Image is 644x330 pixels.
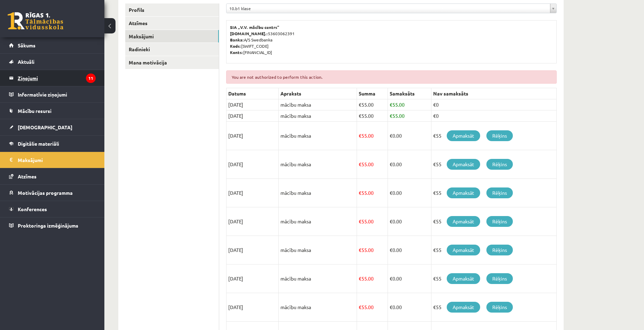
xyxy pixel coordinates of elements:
a: Digitālie materiāli [9,136,96,152]
span: € [359,247,361,253]
b: Kods: [230,43,241,49]
b: [DOMAIN_NAME].: [230,31,268,36]
span: Konferences [18,206,47,212]
span: Aktuāli [18,59,34,65]
a: Apmaksāt [447,245,480,255]
td: 0.00 [388,236,431,264]
a: Apmaksāt [447,159,480,170]
b: SIA „V.V. mācību centrs” [230,24,280,30]
a: Motivācijas programma [9,185,96,201]
span: Digitālie materiāli [18,140,59,147]
span: Sākums [18,42,35,48]
th: Summa [357,88,388,99]
span: 10.b1 klase [229,4,547,13]
td: €55 [431,150,556,179]
a: Rēķins [486,273,513,284]
a: Proktoringa izmēģinājums [9,217,96,233]
td: 55.00 [357,293,388,322]
span: € [359,275,361,282]
a: Apmaksāt [447,273,480,284]
a: Apmaksāt [447,187,480,198]
a: Rēķins [486,216,513,227]
td: 55.00 [357,207,388,236]
td: [DATE] [226,110,279,122]
span: € [359,113,361,119]
a: Informatīvie ziņojumi [9,86,96,102]
td: 55.00 [357,122,388,150]
span: € [390,113,392,119]
span: € [390,304,392,310]
span: € [390,247,392,253]
b: Konts: [230,49,243,55]
td: mācību maksa [279,99,357,110]
td: [DATE] [226,150,279,179]
p: 53603062391 A/S Swedbanka [SWIFT_CODE] [FINANCIAL_ID] [230,24,553,55]
div: You are not authorized to perform this action. [226,70,557,84]
td: 55.00 [357,264,388,293]
td: €55 [431,293,556,322]
span: Mācību resursi [18,108,51,114]
td: [DATE] [226,293,279,322]
td: mācību maksa [279,122,357,150]
a: Apmaksāt [447,130,480,141]
td: [DATE] [226,207,279,236]
legend: Maksājumi [18,152,96,168]
td: 0.00 [388,207,431,236]
a: Rēķins [486,245,513,255]
span: € [359,304,361,310]
span: € [390,218,392,224]
td: 0.00 [388,264,431,293]
th: Datums [226,88,279,99]
span: € [359,101,361,108]
a: Rēķins [486,302,513,313]
a: 10.b1 klase [226,4,556,13]
span: Proktoringa izmēģinājums [18,222,78,229]
i: 11 [86,74,96,83]
b: Banka: [230,37,244,43]
td: mācību maksa [279,264,357,293]
a: Mācību resursi [9,103,96,119]
td: 55.00 [357,110,388,122]
a: [DEMOGRAPHIC_DATA] [9,119,96,135]
a: Atzīmes [9,168,96,184]
td: [DATE] [226,236,279,264]
td: 55.00 [388,99,431,110]
td: 0.00 [388,179,431,207]
span: € [359,132,361,139]
td: €0 [431,99,556,110]
span: € [359,218,361,224]
span: Atzīmes [18,173,37,179]
a: Rīgas 1. Tālmācības vidusskola [8,12,63,30]
td: mācību maksa [279,293,357,322]
span: Motivācijas programma [18,190,73,196]
span: € [390,101,392,108]
a: Atzīmes [125,17,219,30]
td: €55 [431,207,556,236]
td: mācību maksa [279,236,357,264]
a: Rēķins [486,187,513,198]
td: 0.00 [388,150,431,179]
td: €55 [431,264,556,293]
a: Radinieki [125,43,219,56]
td: mācību maksa [279,110,357,122]
span: € [390,161,392,167]
td: 55.00 [388,110,431,122]
th: Samaksāts [388,88,431,99]
td: 0.00 [388,122,431,150]
td: 55.00 [357,99,388,110]
span: € [390,275,392,282]
td: [DATE] [226,179,279,207]
a: Mana motivācija [125,56,219,69]
span: € [359,161,361,167]
a: Maksājumi [9,152,96,168]
a: Sākums [9,37,96,53]
td: [DATE] [226,264,279,293]
td: €55 [431,179,556,207]
span: [DEMOGRAPHIC_DATA] [18,124,72,130]
a: Rēķins [486,130,513,141]
span: € [359,190,361,196]
td: 55.00 [357,150,388,179]
a: Apmaksāt [447,216,480,227]
td: €55 [431,236,556,264]
th: Apraksts [279,88,357,99]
